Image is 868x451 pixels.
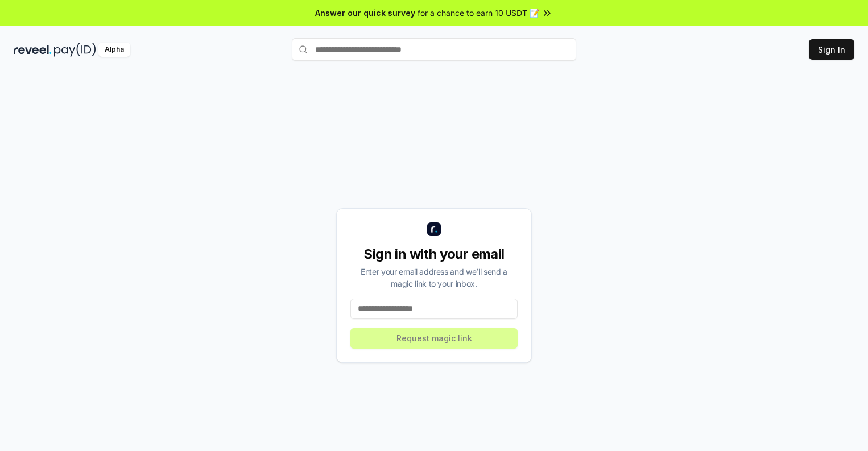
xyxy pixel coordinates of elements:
[350,245,518,263] div: Sign in with your email
[350,266,518,289] div: Enter your email address and we’ll send a magic link to your inbox.
[98,43,130,57] div: Alpha
[427,222,441,236] img: logo_small
[54,43,96,57] img: pay_id
[809,39,854,60] button: Sign In
[315,7,415,19] span: Answer our quick survey
[418,7,539,19] span: for a chance to earn 10 USDT 📝
[14,43,52,57] img: reveel_dark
